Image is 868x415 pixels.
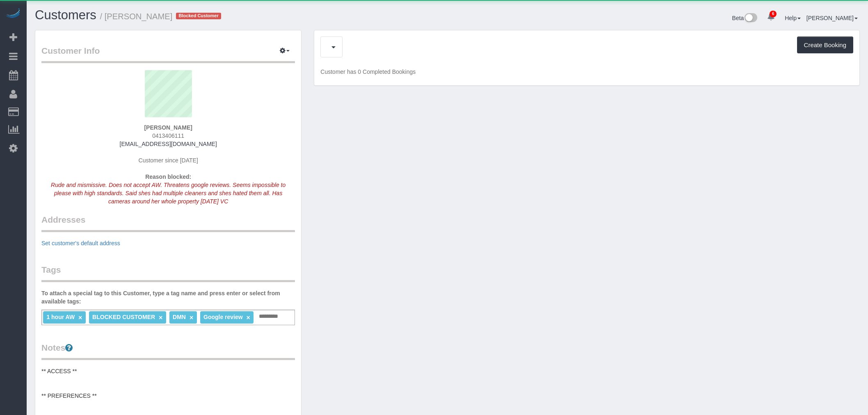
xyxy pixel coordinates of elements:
[5,8,21,20] img: Automaid Logo
[35,8,96,22] a: Customers
[120,141,217,147] a: [EMAIL_ADDRESS][DOMAIN_NAME]
[41,45,295,63] legend: Customer Info
[41,289,295,306] label: To attach a special tag to this Customer, type a tag name and press enter or select from availabl...
[41,264,295,282] legend: Tags
[744,13,757,24] img: New interface
[770,11,777,17] span: 6
[139,157,198,164] span: Customer since [DATE]
[797,36,853,54] button: Create Booking
[173,314,186,320] span: DMN
[152,132,184,139] span: 0413406111
[190,314,193,321] a: ×
[41,342,295,360] legend: Notes
[320,68,853,76] p: Customer has 0 Completed Bookings
[247,314,250,321] a: ×
[732,15,758,21] a: Beta
[92,314,155,320] span: BLOCKED CUSTOMER
[176,13,221,19] span: Blocked Customer
[51,182,286,205] em: Rude and mismissive. Does not accept AW. Threatens google reviews. Seems impossible to please wit...
[145,173,191,180] strong: Reason blocked:
[806,15,858,21] a: [PERSON_NAME]
[144,124,192,131] strong: [PERSON_NAME]
[763,8,779,26] a: 6
[159,314,162,321] a: ×
[203,314,243,320] span: Google review
[100,12,173,21] small: / [PERSON_NAME]
[78,314,82,321] a: ×
[46,314,75,320] span: 1 hour AW
[41,240,120,246] a: Set customer's default address
[785,15,801,21] a: Help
